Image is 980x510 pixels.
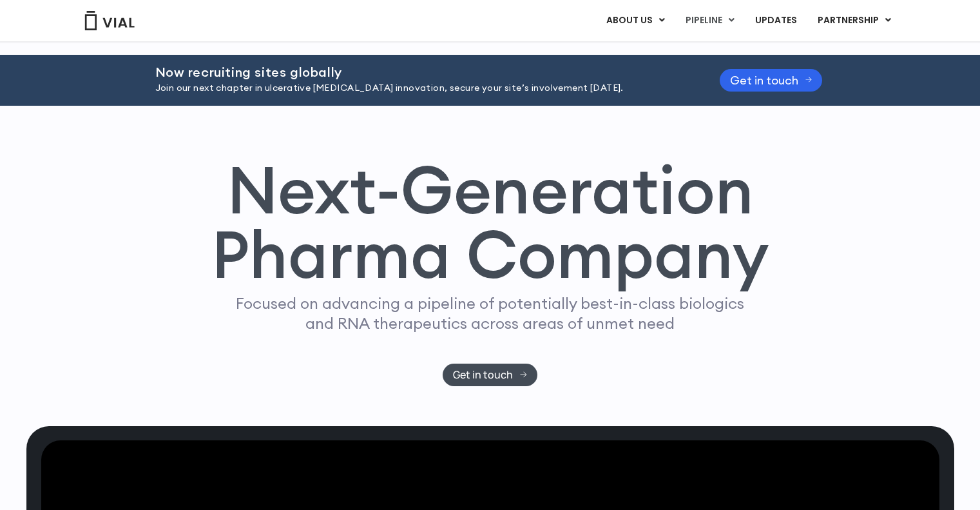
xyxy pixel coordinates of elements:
[155,81,687,95] p: Join our next chapter in ulcerative [MEDICAL_DATA] innovation, secure your site’s involvement [DA...
[453,370,513,380] span: Get in touch
[745,10,807,32] a: UPDATES
[443,364,537,386] a: Get in touch
[730,75,798,85] span: Get in touch
[720,69,823,92] a: Get in touch
[596,10,675,32] a: ABOUT USMenu Toggle
[807,10,901,32] a: PARTNERSHIPMenu Toggle
[675,10,744,32] a: PIPELINEMenu Toggle
[155,65,687,79] h2: Now recruiting sites globally
[211,157,769,288] h1: Next-Generation Pharma Company
[84,11,135,30] img: Vial Logo
[231,293,750,333] p: Focused on advancing a pipeline of potentially best-in-class biologics and RNA therapeutics acros...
